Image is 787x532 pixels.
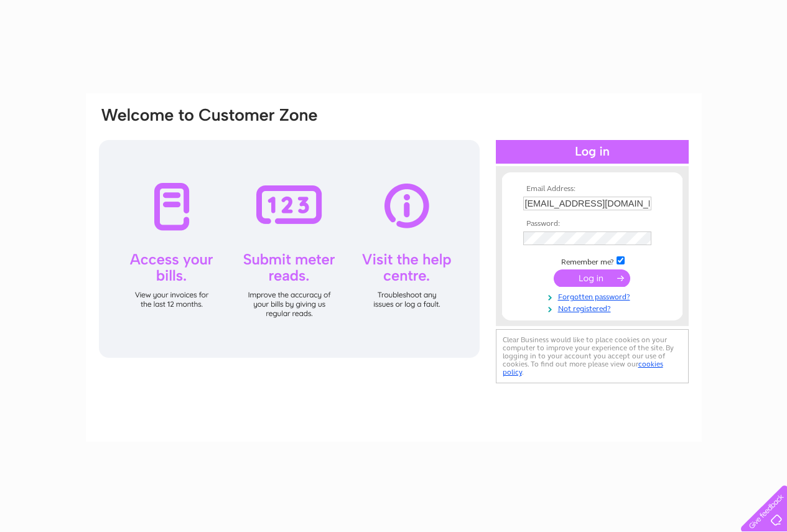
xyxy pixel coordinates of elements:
[503,360,663,376] a: cookies policy
[523,290,664,302] a: Forgotten password?
[520,185,664,194] th: Email Address:
[520,254,664,267] td: Remember me?
[523,302,664,314] a: Not registered?
[496,329,689,383] div: Clear Business would like to place cookies on your computer to improve your experience of the sit...
[520,220,664,228] th: Password:
[554,269,630,287] input: Submit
